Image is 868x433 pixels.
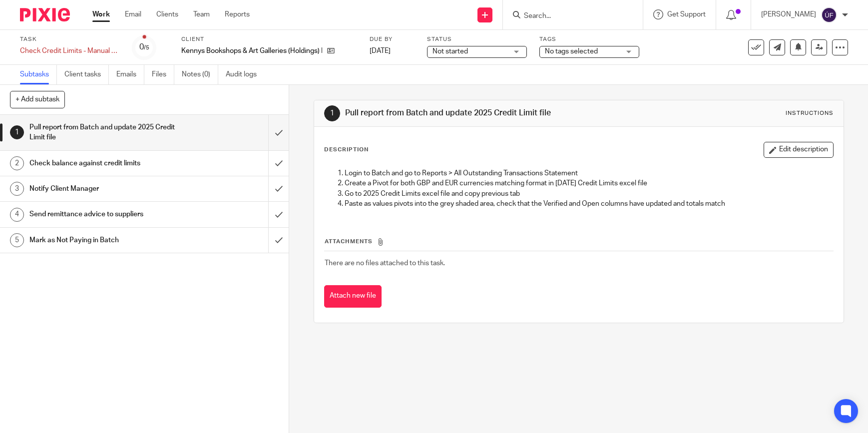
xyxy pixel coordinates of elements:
img: Pixie [20,8,70,21]
div: Instructions [786,109,834,117]
button: + Add subtask [10,91,65,108]
a: Notes (0) [182,65,218,84]
div: 4 [10,208,24,222]
a: Client tasks [64,65,109,84]
h1: Pull report from Batch and update 2025 Credit Limit file [345,108,600,118]
label: Task [20,35,120,43]
button: Attach new file [324,285,382,308]
p: Description [324,146,369,154]
small: /5 [144,45,149,50]
span: Attachments [325,239,373,244]
input: Search [523,12,613,21]
span: No tags selected [545,48,598,55]
label: Tags [539,35,639,43]
h1: Check balance against credit limits [29,156,182,171]
h1: Send remittance advice to suppliers [29,207,182,222]
p: Login to Batch and go to Reports > All Outstanding Transactions Statement [345,168,833,178]
div: Check Credit Limits - Manual Supplier Payments [20,46,120,56]
span: Not started [433,48,468,55]
a: Clients [156,9,178,19]
div: 1 [324,105,340,121]
a: Email [125,9,141,19]
a: Audit logs [226,65,264,84]
span: [DATE] [370,47,391,54]
p: Go to 2025 Credit Limits excel file and copy previous tab [345,189,833,199]
a: Emails [116,65,144,84]
h1: Mark as Not Paying in Batch [29,233,182,248]
div: 2 [10,156,24,170]
button: Edit description [764,142,834,158]
p: Create a Pivot for both GBP and EUR currencies matching format in [DATE] Credit Limits excel file [345,178,833,188]
span: Get Support [667,11,706,18]
h1: Notify Client Manager [29,181,182,196]
h1: Pull report from Batch and update 2025 Credit Limit file [29,120,182,145]
p: Kennys Bookshops & Art Galleries (Holdings) Limited [181,46,322,56]
div: 5 [10,233,24,247]
div: 3 [10,182,24,196]
a: Files [152,65,174,84]
label: Due by [370,35,415,43]
label: Status [427,35,527,43]
label: Client [181,35,357,43]
img: svg%3E [821,7,837,23]
div: 0 [139,41,149,53]
div: 1 [10,125,24,139]
a: Reports [225,9,250,19]
a: Team [193,9,210,19]
a: Subtasks [20,65,57,84]
a: Work [92,9,110,19]
span: There are no files attached to this task. [325,260,445,267]
p: [PERSON_NAME] [761,9,816,19]
p: Paste as values pivots into the grey shaded area, check that the Verified and Open columns have u... [345,199,833,209]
